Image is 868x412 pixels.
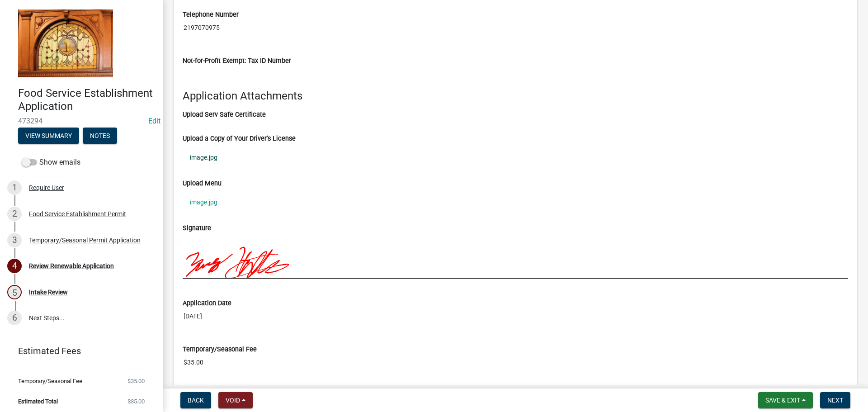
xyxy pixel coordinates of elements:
[183,147,848,168] a: image.jpg
[83,128,117,144] button: Notes
[148,117,160,125] a: Edit
[18,133,79,140] wm-modal-confirm: Summary
[18,9,113,77] img: Jasper County, Indiana
[7,180,22,195] div: 1
[180,392,211,408] button: Back
[183,346,257,353] label: Temporary/Seasonal Fee
[7,233,22,247] div: 3
[183,225,211,232] label: Signature
[127,378,145,384] span: $35.00
[183,192,848,213] a: image.jpg
[820,392,850,408] button: Next
[18,117,145,125] span: 473294
[183,90,848,103] h4: Application Attachments
[18,398,58,404] span: Estimated Total
[18,128,79,144] button: View Summary
[7,342,148,360] a: Estimated Fees
[7,311,22,325] div: 6
[183,12,239,18] label: Telephone Number
[183,233,290,278] img: j+gC1kJoERl2wAAAABJRU5ErkJggg==
[18,378,82,384] span: Temporary/Seasonal Fee
[7,285,22,299] div: 5
[183,300,231,307] label: Application Date
[188,397,204,404] span: Back
[758,392,813,408] button: Save & Exit
[29,237,141,243] div: Temporary/Seasonal Permit Application
[183,58,291,64] label: Not-for-Profit Exempt: Tax ID Number
[18,87,156,113] h4: Food Service Establishment Application
[183,180,222,187] label: Upload Menu
[7,259,22,273] div: 4
[218,392,253,408] button: Void
[83,133,117,140] wm-modal-confirm: Notes
[22,157,80,168] label: Show emails
[183,112,266,118] label: Upload Serv Safe Certificate
[827,397,843,404] span: Next
[226,397,240,404] span: Void
[29,185,64,191] div: Require User
[148,117,160,125] wm-modal-confirm: Edit Application Number
[765,397,800,404] span: Save & Exit
[29,211,126,217] div: Food Service Establishment Permit
[127,398,145,404] span: $35.00
[29,289,68,295] div: Intake Review
[29,263,114,269] div: Review Renewable Application
[7,207,22,221] div: 2
[183,136,296,142] label: Upload a Copy of Your Driver's License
